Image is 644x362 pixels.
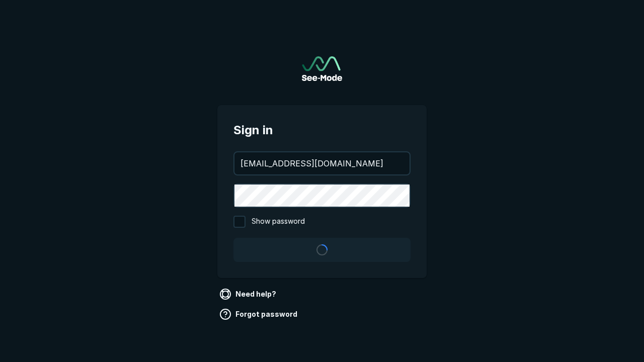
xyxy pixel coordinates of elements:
a: Forgot password [217,306,301,322]
a: Need help? [217,286,280,302]
span: Sign in [233,121,411,139]
input: your@email.com [234,152,410,174]
a: Go to sign in [302,56,342,81]
img: See-Mode Logo [302,56,342,81]
span: Show password [252,216,305,228]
